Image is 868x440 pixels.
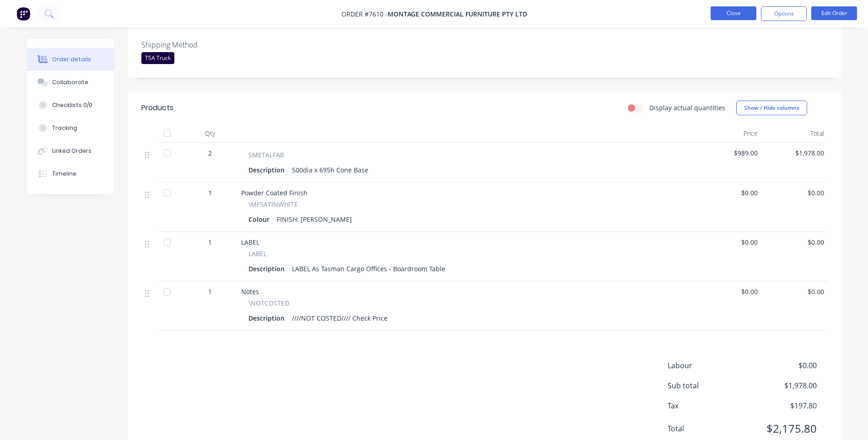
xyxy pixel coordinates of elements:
[765,188,824,198] span: $0.00
[27,162,114,185] button: Timeline
[27,140,114,162] button: Linked Orders
[16,7,30,21] img: Factory
[248,262,288,275] div: Description
[248,311,288,325] div: Description
[52,170,76,178] div: Timeline
[699,188,758,198] span: $0.00
[52,124,77,132] div: Tracking
[699,148,758,158] span: $989.00
[52,55,91,64] div: Order details
[183,124,237,143] div: Qty
[27,94,114,117] button: Checklists 0/0
[699,287,758,296] span: $0.00
[668,400,749,411] span: Tax
[668,423,749,434] span: Total
[141,39,256,50] label: Shipping Method
[52,147,92,155] div: Linked Orders
[273,213,356,226] div: FINISH: [PERSON_NAME]
[241,287,259,296] span: Notes
[711,6,756,20] button: Close
[241,238,259,247] span: LABEL
[248,213,273,226] div: Colour
[27,117,114,140] button: Tracking
[27,48,114,71] button: Order details
[649,103,725,113] label: Display actual quantities
[761,6,807,21] button: Options
[695,124,761,143] div: Price
[288,163,372,177] div: 500dia x 695h Cone Base
[208,148,212,158] span: 2
[248,150,284,160] span: SMETALFAB
[749,420,816,437] span: $2,175.80
[52,101,92,109] div: Checklists 0/0
[208,287,212,296] span: 1
[388,10,527,18] span: Montage Commercial Furniture Pty Ltd
[248,163,288,177] div: Description
[141,102,173,113] div: Products
[749,360,816,371] span: $0.00
[248,199,298,209] span: \MFSATINWHITE
[668,380,749,391] span: Sub total
[699,237,758,247] span: $0.00
[736,101,807,115] button: Show / Hide columns
[208,237,212,247] span: 1
[52,78,88,86] div: Collaborate
[765,287,824,296] span: $0.00
[27,71,114,94] button: Collaborate
[341,10,388,18] span: Order #7610 -
[288,311,391,325] div: ////NOT COSTED//// Check Price
[208,188,212,198] span: 1
[811,6,857,20] button: Edit Order
[288,262,449,275] div: LABEL As Tasman Cargo Offices - Boardroom Table
[241,188,307,197] span: Powder Coated Finish
[761,124,828,143] div: Total
[248,249,267,258] span: LABEL
[749,380,816,391] span: $1,978.00
[248,298,289,308] span: \NOTCOSTED
[765,237,824,247] span: $0.00
[668,360,749,371] span: Labour
[749,400,816,411] span: $197.80
[141,52,174,64] div: TSA Truck
[765,148,824,158] span: $1,978.00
